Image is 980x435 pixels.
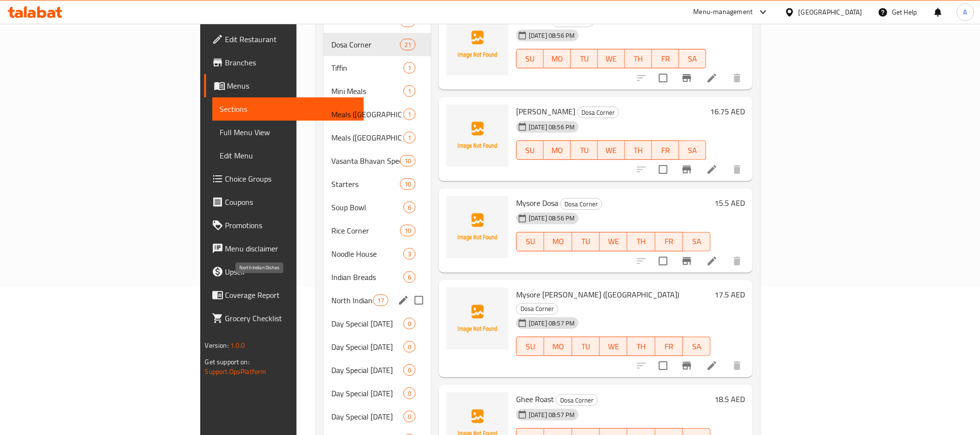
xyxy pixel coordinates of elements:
[220,103,356,115] span: Sections
[656,52,675,66] span: FR
[404,412,415,421] span: 0
[401,156,415,166] span: 10
[225,33,356,45] span: Edit Restaurant
[548,143,567,157] span: MO
[324,33,431,56] div: Dosa Corner21
[525,214,579,223] span: [DATE] 08:56 PM
[726,249,749,273] button: delete
[403,341,416,353] div: items
[212,97,364,121] a: Sections
[403,388,416,399] div: items
[331,248,403,260] span: Noodle House
[652,49,679,68] button: FR
[675,249,698,273] button: Branch-specific-item
[694,6,753,18] div: Menu-management
[331,295,372,306] span: North Indian Dishes
[204,307,364,330] a: Grocery Checklist
[799,7,862,17] div: [GEOGRAPHIC_DATA]
[324,56,431,79] div: Tiffin1
[675,158,698,181] button: Branch-specific-item
[331,225,400,236] span: Rice Corner
[204,237,364,260] a: Menu disclaimer
[403,318,416,329] div: items
[571,140,598,160] button: TU
[331,411,403,422] span: Day Special [DATE]
[324,219,431,242] div: Rice Corner10
[331,341,403,353] span: Day Special [DATE]
[687,340,707,354] span: SA
[324,126,431,149] div: Meals ([GEOGRAPHIC_DATA])1
[204,260,364,283] a: Upsell
[446,105,508,167] img: Masala Dosa
[404,63,415,73] span: 1
[544,140,571,160] button: MO
[403,364,416,376] div: items
[525,410,579,419] span: [DATE] 08:57 PM
[659,340,679,354] span: FR
[653,356,673,376] span: Select to update
[400,225,416,236] div: items
[964,7,967,17] span: A
[225,219,356,231] span: Promotions
[710,14,745,27] h6: 13.25 AED
[629,52,648,66] span: TH
[556,394,598,406] div: Dosa Corner
[324,79,431,103] div: Mini Meals1
[631,234,651,249] span: TH
[625,49,652,68] button: TH
[331,178,400,190] span: Starters
[655,232,683,251] button: FR
[331,388,403,399] span: Day Special [DATE]
[373,296,388,305] span: 17
[598,49,625,68] button: WE
[403,248,416,260] div: items
[548,52,567,66] span: MO
[331,318,403,329] div: Day Special Monday
[575,143,594,157] span: TU
[404,87,415,96] span: 1
[520,143,540,157] span: SU
[400,39,416,50] div: items
[331,39,400,50] span: Dosa Corner
[520,234,540,249] span: SU
[324,405,431,428] div: Day Special [DATE]0
[404,366,415,375] span: 0
[401,40,415,49] span: 21
[516,232,544,251] button: SU
[627,337,655,356] button: TH
[714,392,745,406] h6: 18.5 AED
[324,149,431,172] div: Vasanta Bhavan Special10
[331,341,403,353] div: Day Special Tuesday
[220,150,356,161] span: Edit Menu
[706,360,718,372] a: Edit menu item
[548,234,568,249] span: MO
[687,234,707,249] span: SA
[404,273,415,282] span: 6
[679,49,706,68] button: SA
[572,337,600,356] button: TU
[520,52,540,66] span: SU
[331,364,403,376] span: Day Special [DATE]
[602,52,621,66] span: WE
[331,271,403,283] span: Indian Breads
[331,411,403,422] div: Day Special Friday
[324,358,431,382] div: Day Special [DATE]0
[225,289,356,301] span: Coverage Report
[225,312,356,324] span: Grocery Checklist
[706,72,718,84] a: Edit menu item
[577,107,619,118] div: Dosa Corner
[204,190,364,214] a: Coupons
[204,28,364,51] a: Edit Restaurant
[516,140,544,160] button: SU
[446,288,508,350] img: Mysore Masala Dosa (DC)
[324,172,431,196] div: Starters10
[324,335,431,358] div: Day Special [DATE]0
[401,180,415,189] span: 10
[516,337,544,356] button: SU
[373,295,388,306] div: items
[230,339,245,352] span: 1.0.0
[561,199,602,210] span: Dosa Corner
[205,339,229,352] span: Version:
[225,57,356,68] span: Branches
